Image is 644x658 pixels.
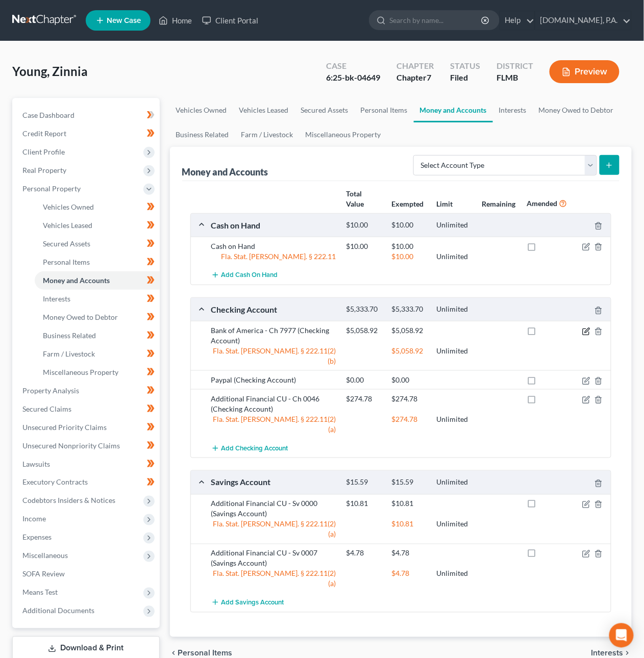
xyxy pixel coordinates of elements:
[341,375,386,385] div: $0.00
[22,588,58,597] span: Means Test
[527,199,558,208] strong: Amended
[431,478,476,488] div: Unlimited
[206,548,341,569] div: Additional Financial CU - Sv 0007 (Savings Account)
[493,98,533,122] a: Interests
[154,11,197,30] a: Home
[206,325,341,346] div: Bank of America - Ch 7977 (Checking Account)
[233,98,295,122] a: Vehicles Leased
[43,313,118,321] span: Money Owed to Debtor
[450,60,480,72] div: Status
[431,251,476,262] div: Unlimited
[206,414,341,435] div: Fla. Stat. [PERSON_NAME]. § 222.11(2)(a)
[211,593,284,612] button: Add Savings Account
[386,375,431,385] div: $0.00
[35,235,160,253] a: Secured Assets
[22,460,50,468] span: Lawsuits
[206,251,341,262] div: Fla. Stat. [PERSON_NAME]. § 222.11
[43,203,94,211] span: Vehicles Owned
[22,166,66,174] span: Real Property
[235,122,300,147] a: Farm / Livestock
[221,598,284,606] span: Add Savings Account
[221,444,288,452] span: Add Checking Account
[14,437,160,455] a: Unsecured Nonpriority Claims
[624,649,632,657] i: chevron_right
[386,499,431,509] div: $10.81
[35,326,160,345] a: Business Related
[43,276,110,285] span: Money and Accounts
[182,166,268,178] div: Money and Accounts
[35,345,160,363] a: Farm / Livestock
[43,368,118,376] span: Miscellaneous Property
[386,346,431,356] div: $5,058.92
[609,623,634,648] div: Open Intercom Messenger
[355,98,414,122] a: Personal Items
[550,60,620,83] button: Preview
[346,189,364,208] strong: Total Value
[35,308,160,326] a: Money Owed to Debtor
[206,241,341,251] div: Cash on Hand
[14,400,160,418] a: Secured Claims
[326,60,380,72] div: Case
[35,290,160,308] a: Interests
[386,325,431,336] div: $5,058.92
[22,129,66,138] span: Credit Report
[482,199,515,208] strong: Remaining
[431,569,476,579] div: Unlimited
[391,199,424,208] strong: Exempted
[22,551,68,560] span: Miscellaneous
[14,455,160,473] a: Lawsuits
[22,111,75,119] span: Case Dashboard
[386,305,431,314] div: $5,333.70
[22,478,88,487] span: Executory Contracts
[431,414,476,424] div: Unlimited
[206,346,341,366] div: Fla. Stat. [PERSON_NAME]. § 222.11(2)(b)
[43,349,95,358] span: Farm / Livestock
[386,394,431,404] div: $274.78
[497,72,533,84] div: FLMB
[431,519,476,529] div: Unlimited
[386,251,431,262] div: $10.00
[14,106,160,124] a: Case Dashboard
[386,548,431,559] div: $4.78
[22,533,52,542] span: Expenses
[431,220,476,230] div: Unlimited
[437,199,453,208] strong: Limit
[14,382,160,400] a: Property Analysis
[397,60,434,72] div: Chapter
[35,216,160,235] a: Vehicles Leased
[221,271,278,280] span: Add Cash on Hand
[178,649,233,657] span: Personal Items
[35,198,160,216] a: Vehicles Owned
[386,519,431,529] div: $10.81
[431,305,476,314] div: Unlimited
[386,241,431,251] div: $10.00
[206,499,341,519] div: Additional Financial CU - Sv 0000 (Savings Account)
[14,565,160,584] a: SOFA Review
[397,72,434,84] div: Chapter
[206,394,341,414] div: Additional Financial CU - Ch 0046 (Checking Account)
[170,98,233,122] a: Vehicles Owned
[500,11,534,30] a: Help
[170,649,178,657] i: chevron_left
[22,386,79,395] span: Property Analysis
[170,649,233,657] button: chevron_left Personal Items
[206,220,341,231] div: Cash on Hand
[35,253,160,271] a: Personal Items
[591,649,632,657] button: Interests chevron_right
[35,363,160,382] a: Miscellaneous Property
[43,239,90,248] span: Secured Assets
[206,477,341,488] div: Savings Account
[43,331,96,340] span: Business Related
[22,496,115,505] span: Codebtors Insiders & Notices
[386,414,431,424] div: $274.78
[341,394,386,404] div: $274.78
[389,11,483,30] input: Search by name...
[300,122,387,147] a: Miscellaneous Property
[341,305,386,314] div: $5,333.70
[386,478,431,488] div: $15.59
[211,266,278,285] button: Add Cash on Hand
[197,11,263,30] a: Client Portal
[450,72,480,84] div: Filed
[206,519,341,540] div: Fla. Stat. [PERSON_NAME]. § 222.11(2)(a)
[497,60,533,72] div: District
